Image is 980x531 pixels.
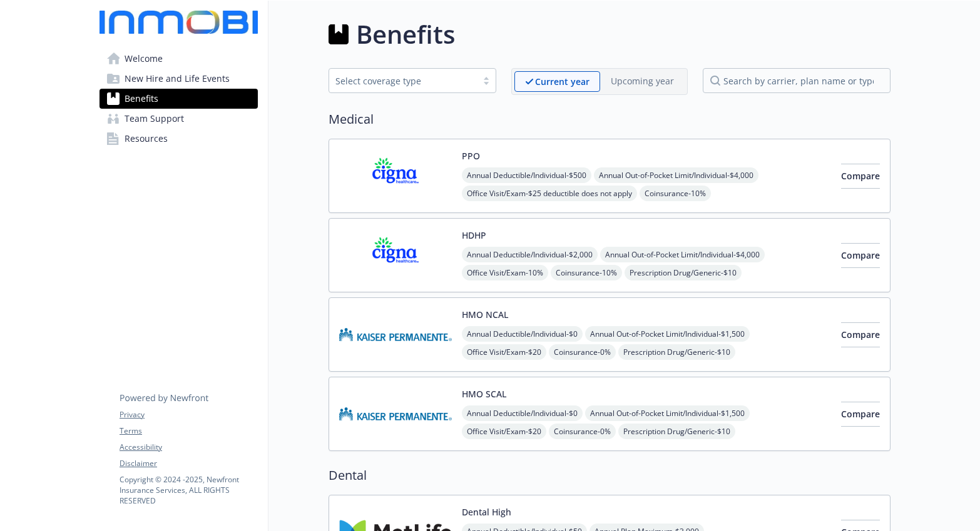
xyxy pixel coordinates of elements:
[535,75,590,88] p: Current year
[462,326,583,342] span: Annual Deductible/Individual - $0
[841,329,880,340] span: Compare
[594,167,758,183] span: Annual Out-of-Pocket Limit/Individual - $4,000
[339,229,452,282] img: CIGNA carrier logo
[462,505,511,519] button: Dental High
[329,466,891,485] h2: Dental
[462,265,548,280] span: Office Visit/Exam - 10%
[585,405,750,421] span: Annual Out-of-Pocket Limit/Individual - $1,500
[335,74,471,87] div: Select coverage type
[841,408,880,420] span: Compare
[462,344,546,360] span: Office Visit/Exam - $20
[339,149,452,202] img: CIGNA carrier logo
[100,69,258,89] a: New Hire and Life Events
[551,265,622,280] span: Coinsurance - 10%
[462,167,591,183] span: Annual Deductible/Individual - $500
[600,247,765,262] span: Annual Out-of-Pocket Limit/Individual - $4,000
[100,89,258,109] a: Benefits
[120,458,257,469] a: Disclaimer
[125,69,230,89] span: New Hire and Life Events
[125,129,168,149] span: Resources
[462,405,583,421] span: Annual Deductible/Individual - $0
[841,164,880,189] button: Compare
[462,186,637,201] span: Office Visit/Exam - $25 deductible does not apply
[549,344,616,360] span: Coinsurance - 0%
[462,308,508,321] button: HMO NCAL
[120,409,257,420] a: Privacy
[329,110,891,129] h2: Medical
[100,109,258,129] a: Team Support
[356,16,455,53] h1: Benefits
[549,424,616,439] span: Coinsurance - 0%
[640,186,711,201] span: Coinsurance - 10%
[462,424,546,439] span: Office Visit/Exam - $20
[841,170,880,182] span: Compare
[625,265,742,280] span: Prescription Drug/Generic - $10
[841,322,880,347] button: Compare
[125,109,184,129] span: Team Support
[100,49,258,69] a: Welcome
[462,149,480,162] button: PPO
[611,74,674,87] p: Upcoming year
[600,71,685,92] span: Upcoming year
[120,474,257,506] p: Copyright © 2024 - 2025 , Newfront Insurance Services, ALL RIGHTS RESERVED
[125,49,163,69] span: Welcome
[120,442,257,453] a: Accessibility
[462,229,486,242] button: HDHP
[339,308,452,361] img: Kaiser Permanente Insurance Company carrier logo
[841,249,880,261] span: Compare
[703,68,891,93] input: search by carrier, plan name or type
[585,326,750,342] span: Annual Out-of-Pocket Limit/Individual - $1,500
[841,402,880,427] button: Compare
[100,129,258,149] a: Resources
[339,387,452,440] img: Kaiser Permanente Insurance Company carrier logo
[125,89,158,109] span: Benefits
[462,387,506,400] button: HMO SCAL
[618,424,735,439] span: Prescription Drug/Generic - $10
[618,344,735,360] span: Prescription Drug/Generic - $10
[841,243,880,268] button: Compare
[462,247,598,262] span: Annual Deductible/Individual - $2,000
[120,425,257,437] a: Terms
